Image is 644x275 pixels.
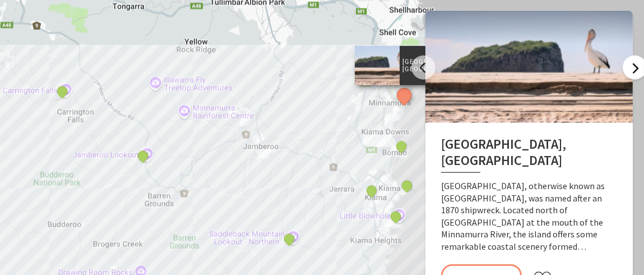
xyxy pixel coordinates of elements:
[393,85,414,106] button: See detail about Rangoon Island, Minnamurra
[364,184,379,198] button: See detail about Kiama Coast Walk
[393,139,408,154] button: See detail about Bombo Headland
[55,85,70,99] button: See detail about Carrington Falls, Budderoo National Park
[441,136,617,173] h2: [GEOGRAPHIC_DATA], [GEOGRAPHIC_DATA]
[388,209,403,224] button: See detail about Little Blowhole, Kiama
[281,232,296,247] button: See detail about Saddleback Mountain Lookout, Kiama
[411,56,435,80] button: Previous
[441,180,617,253] p: [GEOGRAPHIC_DATA], otherwise known as [GEOGRAPHIC_DATA], was named after an 1870 shipwreck. Locat...
[399,57,455,75] p: [GEOGRAPHIC_DATA], [GEOGRAPHIC_DATA]
[399,179,414,194] button: See detail about Kiama Blowhole
[136,149,150,163] button: See detail about Jamberoo lookout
